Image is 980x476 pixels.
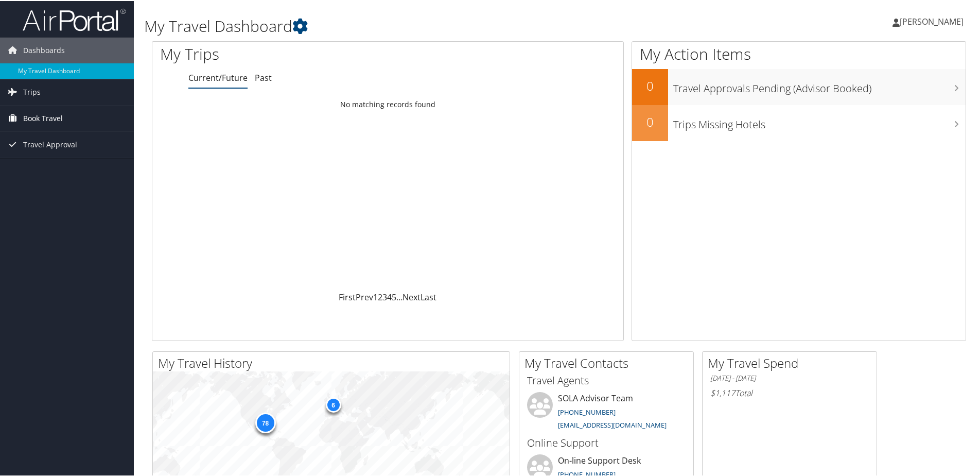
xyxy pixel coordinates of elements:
a: 0Travel Approvals Pending (Advisor Booked) [632,68,966,104]
h2: My Travel Contacts [524,353,693,371]
span: … [396,291,402,302]
a: First [339,291,356,302]
div: 78 [255,412,275,432]
h3: Trips Missing Hotels [673,111,966,131]
a: Past [255,71,272,82]
h1: My Trips [160,42,419,64]
h3: Travel Approvals Pending (Advisor Booked) [673,75,966,95]
li: SOLA Advisor Team [522,391,691,433]
a: 2 [378,291,382,302]
h3: Online Support [527,435,686,449]
a: Current/Future [188,71,248,82]
h2: My Travel Spend [708,353,877,371]
h1: My Action Items [632,42,966,64]
a: 5 [392,291,396,302]
a: [PHONE_NUMBER] [558,406,616,416]
a: 1 [373,291,378,302]
h2: 0 [632,112,668,130]
h2: My Travel History [158,353,510,371]
a: 0Trips Missing Hotels [632,104,966,140]
span: Travel Approval [23,131,77,157]
h3: Travel Agents [527,372,686,387]
span: Book Travel [23,105,63,130]
a: Last [421,291,436,302]
a: [PERSON_NAME] [892,5,974,36]
a: Next [402,291,421,302]
div: 6 [325,396,341,412]
h2: 0 [632,76,668,94]
a: 3 [382,291,387,302]
a: [EMAIL_ADDRESS][DOMAIN_NAME] [558,419,667,429]
span: [PERSON_NAME] [900,15,964,26]
span: Trips [23,78,41,104]
img: airportal-logo.png [23,7,126,31]
a: Prev [356,291,373,302]
span: $1,117 [710,386,735,398]
td: No matching records found [152,94,623,113]
span: Dashboards [23,37,65,62]
h6: Total [710,386,869,398]
h1: My Travel Dashboard [144,14,697,36]
a: 4 [387,291,392,302]
h6: [DATE] - [DATE] [710,372,869,382]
